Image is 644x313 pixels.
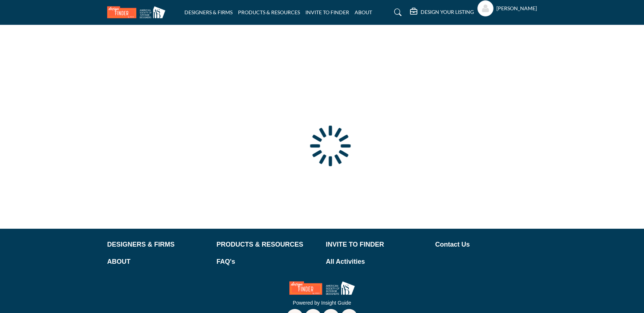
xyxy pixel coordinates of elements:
[216,240,318,250] a: PRODUCTS & RESOURCES
[293,300,351,306] a: Powered by Insight Guide
[184,9,233,15] a: DESIGNERS & FIRMS
[421,9,474,15] h5: DESIGN YOUR LISTING
[387,7,406,18] a: Search
[435,240,537,250] a: Contact Us
[410,8,474,17] div: DESIGN YOUR LISTING
[107,257,209,267] a: ABOUT
[355,9,372,15] a: ABOUT
[477,0,493,16] button: Show hide supplier dropdown
[496,5,537,12] h5: [PERSON_NAME]
[107,6,169,18] img: Site Logo
[238,9,300,15] a: PRODUCTS & RESOURCES
[326,240,428,250] a: INVITE TO FINDER
[107,240,209,250] a: DESIGNERS & FIRMS
[216,257,318,267] a: FAQ's
[305,9,349,15] a: INVITE TO FINDER
[326,257,428,267] a: All Activities
[289,281,355,295] img: No Site Logo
